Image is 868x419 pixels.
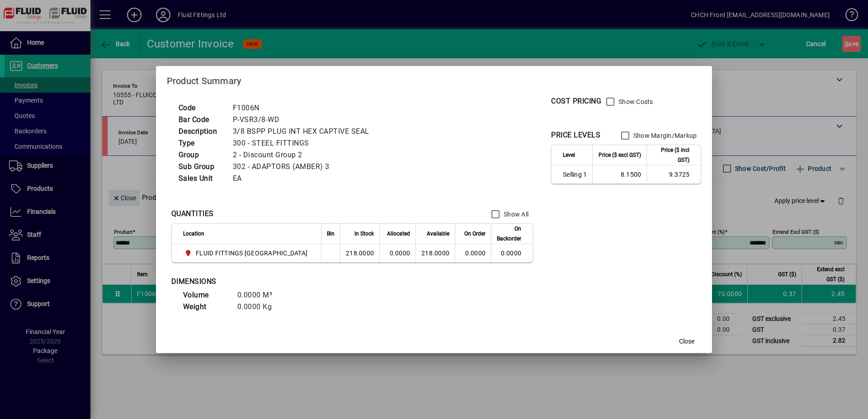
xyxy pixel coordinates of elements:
span: Price ($ incl GST) [652,145,689,165]
td: 2 - Discount Group 2 [228,149,380,161]
td: 0.0000 M³ [233,289,287,301]
td: 8.1500 [592,165,646,184]
span: Close [679,337,694,346]
span: Bin [327,229,335,239]
td: Volume [179,289,233,301]
span: Available [427,229,449,239]
button: Close [672,333,701,349]
span: Allocated [387,229,410,239]
td: Sales Unit [174,173,228,184]
label: Show All [502,210,528,219]
td: Bar Code [174,114,228,126]
td: Group [174,149,228,161]
span: Level [563,150,575,160]
td: 218.0000 [340,244,379,262]
span: Location [183,229,204,239]
td: Sub Group [174,161,228,173]
label: Show Costs [617,97,653,106]
span: FLUID FITTINGS CHRISTCHURCH [183,248,311,259]
td: P-VSR3/8-WD [228,114,380,126]
td: 9.3725 [646,165,701,184]
span: On Backorder [497,224,521,244]
td: Code [174,102,228,114]
div: PRICE LEVELS [551,130,600,141]
td: Type [174,137,228,149]
td: 218.0000 [415,244,455,262]
span: In Stock [354,229,374,239]
td: 0.0000 [491,244,533,262]
div: COST PRICING [551,96,601,107]
span: Selling 1 [563,170,587,179]
td: EA [228,173,380,184]
td: 0.0000 [379,244,415,262]
td: 302 - ADAPTORS (AMBER) 3 [228,161,380,173]
label: Show Margin/Markup [632,131,697,140]
span: On Order [464,229,486,239]
span: FLUID FITTINGS [GEOGRAPHIC_DATA] [196,249,307,258]
td: 3/8 BSPP PLUG INT HEX CAPTIVE SEAL [228,126,380,137]
div: QUANTITIES [171,208,214,219]
h2: Product Summary [156,66,712,92]
span: 0.0000 [465,250,486,257]
td: F1006N [228,102,380,114]
td: Weight [179,301,233,313]
td: Description [174,126,228,137]
td: 0.0000 Kg [233,301,287,313]
td: 300 - STEEL FITTINGS [228,137,380,149]
span: Price ($ excl GST) [599,150,641,160]
div: DIMENSIONS [171,276,397,287]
